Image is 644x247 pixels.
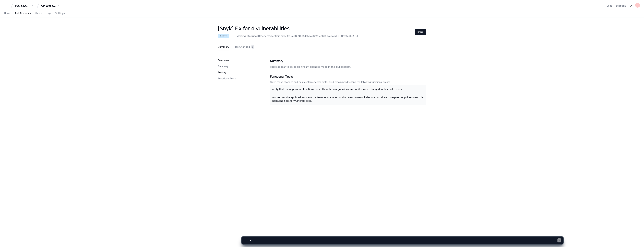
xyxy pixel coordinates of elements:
div: GP-WoodOps [41,4,56,7]
a: Home [4,9,11,17]
span: Ensure that the application's security features are intact and no new vulnerabilities are introdu... [272,96,424,102]
span: Home [4,12,11,14]
span: Logs [46,12,51,14]
p: There appear to be no significant changes made in this pull request. [270,65,426,69]
h1: Summary [270,59,426,63]
span: 2 [251,45,254,49]
span: Pull Requests [15,12,31,14]
a: Settings [55,9,65,17]
a: Pull Requests [15,9,31,17]
button: Share [415,29,426,35]
div: Merging into [236,34,251,38]
p: Overview [218,59,229,62]
div: eWoodOrder [251,34,265,38]
span: Files Changed [233,46,250,48]
button: Feedback [615,4,626,7]
span: [DATE] [350,34,358,38]
a: Logs [46,9,51,17]
span: Created [341,34,350,38]
button: GP-WoodOps [40,3,62,9]
div: [US_STATE] Pacific [15,4,30,7]
div: Active [218,34,229,38]
a: Users [35,9,42,17]
button: Functional Tests [218,77,236,80]
p: Testing [218,71,226,74]
div: master from snyk-fix-2a0f4740854e52423b23eb8a307c042d [267,34,337,38]
button: [US_STATE] Pacific [14,3,35,9]
button: Summary [218,65,228,68]
span: Summary [218,46,229,48]
span: Verify that the application functions correctly with no regressions, as no files were changed in ... [272,88,403,91]
h1: [Snyk] Fix for 4 vulnerabilities [218,26,358,32]
div: Given these changes and past customer complaints, we'd recommend testing the following functional... [270,80,426,84]
span: Settings [55,12,65,14]
span: Users [35,12,42,14]
span: Functional Tests [270,74,293,79]
a: Docs [606,4,612,7]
